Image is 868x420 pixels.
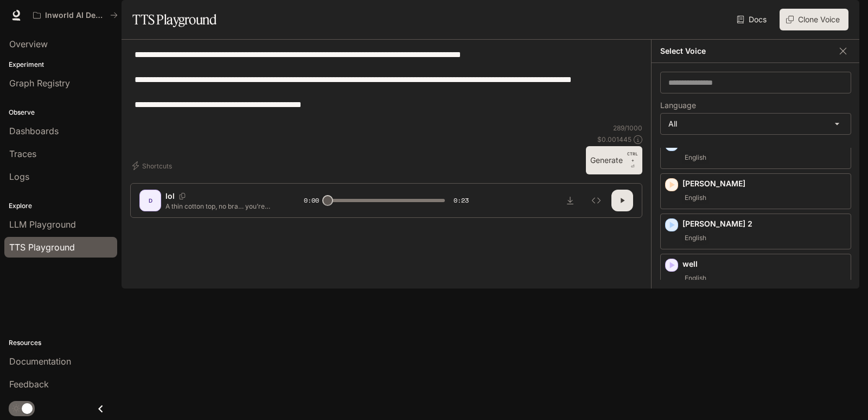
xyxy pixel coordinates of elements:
[132,9,216,30] h1: TTS Playground
[142,192,159,209] div: D
[130,157,176,174] button: Shortcuts
[661,114,851,134] div: All
[28,4,123,26] button: All workspaces
[613,123,642,133] p: 289 / 1000
[682,272,709,285] span: English
[454,195,469,206] span: 0:23
[682,259,846,269] p: well
[586,146,642,174] button: GenerateCTRL +⏎
[165,202,278,211] p: A thin cotton top, no bra… you’re really out here testing my focus, aren’t you? 😏 I can already i...
[627,151,638,164] p: CTRL +
[627,151,638,170] p: ⏎
[682,178,846,189] p: [PERSON_NAME]
[735,9,771,30] a: Docs
[585,190,607,211] button: Inspect
[45,11,106,20] p: Inworld AI Demos
[559,190,581,211] button: Download audio
[780,9,848,30] button: Clone Voice
[682,231,709,245] span: English
[660,102,696,109] p: Language
[682,151,709,164] span: English
[682,218,846,229] p: [PERSON_NAME] 2
[175,193,190,199] button: Copy Voice ID
[304,195,319,206] span: 0:00
[682,191,709,204] span: English
[165,191,175,202] p: lol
